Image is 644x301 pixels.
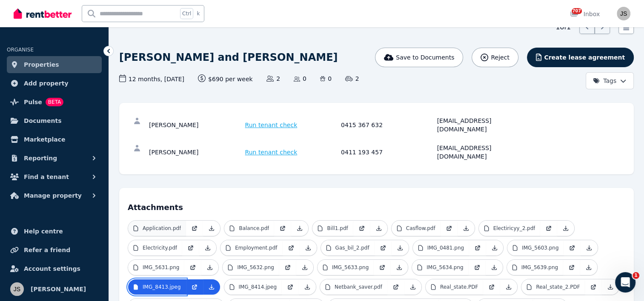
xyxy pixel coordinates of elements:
a: Open in new Tab [564,240,581,256]
a: IMG_5634.png [412,260,468,275]
div: [EMAIL_ADDRESS][DOMAIN_NAME] [437,144,531,161]
a: IMG_8414.jpeg [224,279,282,295]
p: Real_state.PDF [440,284,478,290]
div: [PERSON_NAME] [149,116,243,133]
a: Download Attachment [486,240,503,256]
a: Download Attachment [296,260,313,275]
a: Download Attachment [458,221,475,236]
span: Help centre [24,226,63,236]
span: ORGANISE [7,47,34,53]
a: Download Attachment [299,279,316,295]
span: BETA [46,98,63,106]
span: Pulse [24,97,42,107]
a: Download Attachment [199,240,216,256]
div: 0411 193 457 [341,144,435,161]
a: IMG_5631.png [128,260,184,275]
a: Open in new Tab [186,221,203,236]
span: Ctrl [180,8,193,19]
a: Netbank_saver.pdf [320,279,387,295]
a: Marketplace [7,131,102,148]
span: 1 [633,272,639,279]
a: Download Attachment [370,221,387,236]
a: IMG_5603.png [507,240,564,256]
div: Inbox [570,10,600,18]
span: Reject [491,53,509,62]
p: Casflow.pdf [406,225,435,232]
p: Gas_bil_2.pdf [335,244,369,251]
a: Casflow.pdf [392,221,441,236]
a: Open in new Tab [182,240,199,256]
a: IMG_5639.png [507,260,563,275]
p: IMG_5632.png [237,264,274,271]
a: IMG_5632.png [223,260,279,275]
a: Open in new Tab [353,221,370,236]
a: Open in new Tab [282,279,299,295]
p: Netbank_saver.pdf [335,284,382,290]
p: IMG_5634.png [426,264,463,271]
p: IMG_5633.png [332,264,369,271]
a: Bill1.pdf [312,221,353,236]
span: Marketplace [24,134,65,145]
p: IMG_5639.png [521,264,558,271]
a: Electricity.pdf [128,240,182,256]
a: Open in new Tab [441,221,458,236]
a: Download Attachment [391,260,408,275]
p: Employment.pdf [235,244,277,251]
p: IMG_8414.jpeg [239,284,277,290]
h4: Attachments [128,196,625,213]
a: Open in new Tab [186,279,203,295]
span: Manage property [24,190,82,201]
a: Download Attachment [602,279,619,295]
span: 1 of 1 [555,22,571,32]
a: Real_state.PDF [426,279,483,295]
span: [PERSON_NAME] [31,284,86,294]
span: Refer a friend [24,245,70,255]
p: IMG_5631.png [143,264,179,271]
span: Add property [24,78,69,88]
a: Download Attachment [581,240,598,256]
a: Open in new Tab [184,260,201,275]
a: Electiricyy_2.pdf [479,221,541,236]
a: Download Attachment [201,260,218,275]
a: Balance.pdf [224,221,274,236]
img: Janette Steele [10,282,24,296]
a: Download Attachment [203,279,220,295]
a: Refer a friend [7,241,102,258]
h1: [PERSON_NAME] and [PERSON_NAME] [119,51,338,64]
span: 12 months , [DATE] [119,74,184,83]
span: 2 [266,74,280,83]
button: Reporting [7,150,102,167]
span: Run tenant check [245,148,298,156]
p: Electricity.pdf [143,244,177,251]
img: Janette Steele [617,7,630,20]
span: k [197,10,200,17]
a: Open in new Tab [274,221,291,236]
a: Download Attachment [500,279,517,295]
button: Create lease agreement [527,48,634,67]
div: 0415 367 632 [341,116,435,133]
a: Open in new Tab [585,279,602,295]
a: Download Attachment [300,240,317,256]
a: Open in new Tab [374,260,391,275]
span: Find a tenant [24,172,69,182]
a: IMG_5633.png [318,260,374,275]
p: Electiricyy_2.pdf [493,225,535,232]
img: RentBetter [14,7,72,20]
a: Real_state_2.PDF [521,279,585,295]
span: Properties [24,60,59,70]
a: Download Attachment [580,260,597,275]
span: 0 [294,74,306,83]
span: 707 [572,8,582,14]
a: Download Attachment [404,279,421,295]
a: Open in new Tab [283,240,300,256]
a: Open in new Tab [469,260,486,275]
p: Real_state_2.PDF [536,284,580,290]
a: Open in new Tab [387,279,404,295]
a: Application.pdf [128,221,186,236]
a: Open in new Tab [375,240,392,256]
span: 2 [345,74,359,83]
a: Download Attachment [557,221,574,236]
a: Employment.pdf [220,240,282,256]
p: IMG_8413.jpeg [143,284,181,290]
a: Help centre [7,223,102,240]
